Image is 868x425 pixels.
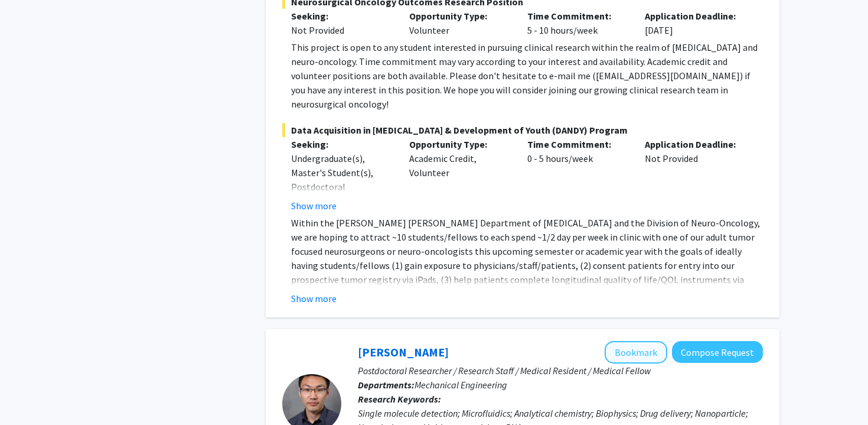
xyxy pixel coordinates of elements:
[9,372,50,416] iframe: Chat
[409,9,510,23] p: Opportunity Type:
[358,364,763,378] p: Postdoctoral Researcher / Research Staff / Medical Resident / Medical Fellow
[358,345,449,359] a: [PERSON_NAME]
[605,341,667,364] button: Add Sixuan Li to Bookmarks
[291,40,763,111] div: This project is open to any student interested in pursuing clinical research within the realm of ...
[409,137,510,151] p: Opportunity Type:
[291,151,391,251] div: Undergraduate(s), Master's Student(s), Postdoctoral Researcher(s) / Research Staff, Medical Resid...
[518,137,637,213] div: 0 - 5 hours/week
[400,137,518,213] div: Academic Credit, Volunteer
[291,137,391,151] p: Seeking:
[291,23,391,37] div: Not Provided
[291,291,337,306] button: Show more
[527,9,628,23] p: Time Commitment:
[645,9,745,23] p: Application Deadline:
[291,216,763,315] p: Within the [PERSON_NAME] [PERSON_NAME] Department of [MEDICAL_DATA] and the Division of Neuro-Onc...
[358,379,415,391] b: Departments:
[358,393,441,405] b: Research Keywords:
[518,9,637,37] div: 5 - 10 hours/week
[672,341,763,363] button: Compose Request to Sixuan Li
[291,9,391,23] p: Seeking:
[636,137,754,213] div: Not Provided
[291,199,337,213] button: Show more
[645,137,745,151] p: Application Deadline:
[527,137,628,151] p: Time Commitment:
[415,379,507,391] span: Mechanical Engineering
[636,9,754,37] div: [DATE]
[400,9,518,37] div: Volunteer
[282,123,763,137] span: Data Acquisition in [MEDICAL_DATA] & Development of Youth (DANDY) Program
